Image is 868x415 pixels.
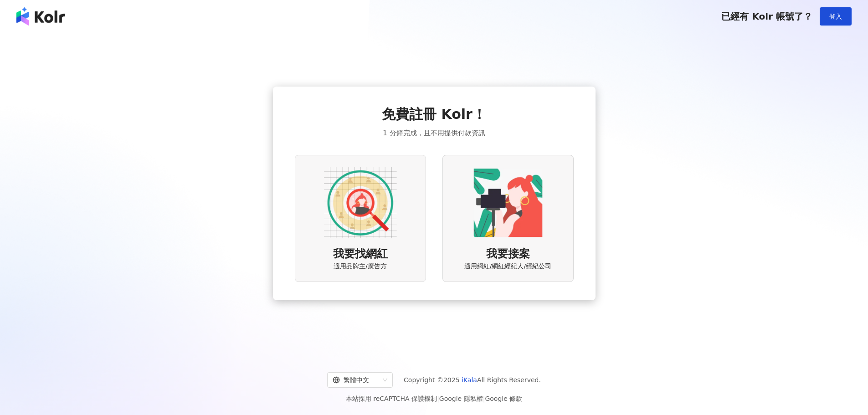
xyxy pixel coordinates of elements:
span: 已經有 Kolr 帳號了？ [721,11,812,22]
span: 本站採用 reCAPTCHA 保護機制 [346,393,522,404]
span: 我要找網紅 [333,246,388,262]
button: 登入 [820,7,852,26]
a: Google 隱私權 [439,395,483,402]
span: Copyright © 2025 All Rights Reserved. [404,374,541,385]
span: 適用網紅/網紅經紀人/經紀公司 [464,262,551,271]
span: 1 分鐘完成，且不用提供付款資訊 [383,128,485,138]
a: Google 條款 [485,395,522,402]
span: 適用品牌主/廣告方 [334,262,387,271]
span: 免費註冊 Kolr！ [382,105,486,124]
div: 繁體中文 [333,373,379,387]
span: | [437,395,439,402]
img: KOL identity option [472,166,544,239]
img: AD identity option [324,166,397,239]
img: logo [16,7,65,26]
span: 登入 [829,13,842,20]
span: | [483,395,485,402]
a: iKala [462,376,477,384]
span: 我要接案 [486,246,530,262]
